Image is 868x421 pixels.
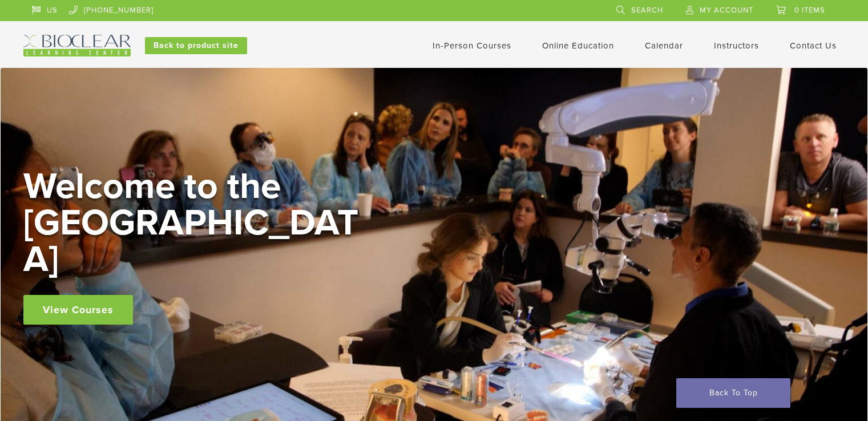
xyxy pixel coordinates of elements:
a: In-Person Courses [433,41,511,51]
a: Back to product site [145,37,247,54]
h2: Welcome to the [GEOGRAPHIC_DATA] [23,168,366,278]
a: Contact Us [790,41,837,51]
a: Instructors [714,41,759,51]
span: Search [631,6,663,15]
a: View Courses [23,295,133,325]
a: Calendar [645,41,683,51]
span: 0 items [794,6,825,15]
a: Back To Top [676,378,790,408]
a: Online Education [542,41,614,51]
span: My Account [700,6,753,15]
img: Bioclear [23,35,131,56]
